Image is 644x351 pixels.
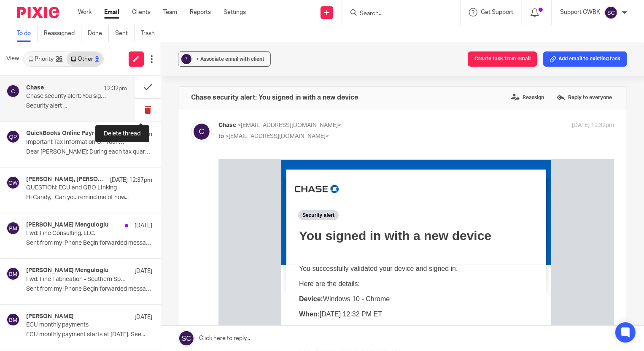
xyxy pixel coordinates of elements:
td: Securely access your accounts in the app or at . [68,270,328,284]
div: 9 [95,56,99,62]
span: Get Support [481,9,513,15]
span: <[EMAIL_ADDRESS][DOMAIN_NAME]> [225,133,329,139]
a: Sent [115,25,135,42]
p: Sent from my iPhone Begin forwarded message: ... [26,286,152,293]
a: Email [104,8,119,16]
p: [DATE] 12:32pm [572,121,614,130]
a: Priority36 [24,52,67,66]
a: Chase Mobile® [164,270,199,275]
img: svg%3E [6,313,20,327]
p: Dear [PERSON_NAME]: During each tax quarter... [26,148,152,156]
img: chase-logo-h-rgb.jpg [68,11,129,43]
h1: You signed in with a new device [81,70,273,84]
p: Fwd: Fine Fabrication - Southern Sportz Store sign Design Revisions 1 [26,276,127,283]
span: <[EMAIL_ADDRESS][DOMAIN_NAME]> [237,122,341,128]
p: 12:32pm [104,84,127,93]
b: Device: [81,136,105,143]
p: QUESTION: ECU and QBO LInking [26,184,127,192]
img: svg%3E [191,121,212,142]
p: ECU monthly payments [26,321,127,329]
label: Reassign [509,91,546,104]
a: Trash [141,25,161,42]
img: svg%3E [6,221,20,235]
h4: [PERSON_NAME], [PERSON_NAME] [26,176,106,183]
p: Important Tax Information On Your Federal Payment and Filing [26,139,127,146]
a: [DOMAIN_NAME] [219,270,259,275]
span: View [6,54,19,63]
button: Add email to existing task [543,51,627,67]
p: [DATE] [135,313,152,321]
a: [DOMAIN_NAME][URL] [81,212,304,227]
h4: Chase [26,84,44,92]
a: Settings [224,8,246,16]
p: Chase security alert: You signed in with a new device [26,93,107,100]
a: Done [88,25,109,42]
p: Support CWBK [560,8,600,16]
img: svg%3E [604,6,618,19]
div: ? [181,54,191,64]
b: When: [81,151,101,159]
img: svg%3E [6,267,20,281]
span: + Associate email with client [196,57,264,62]
td: You successfully validated your device and signed in. Here are the details: Windows 10 - Chrome [... [68,106,328,240]
button: ? + Associate email with client [178,51,271,67]
a: Reports [190,8,211,16]
a: Reassigned [44,25,81,42]
button: Create task from email [468,51,537,67]
img: Pixie [17,7,59,18]
p: Sent from my iPhone Begin forwarded message: ... [26,240,152,247]
h4: Chase security alert: You signed in with a new device [191,93,358,102]
p: [DATE] [135,267,152,275]
a: Clients [132,8,151,16]
input: Search [359,10,435,18]
label: Reply to everyone [555,91,614,104]
li: You signed in from a new computer, phone or browser. [81,174,315,182]
p: [DATE] 4:56pm [113,130,152,138]
h4: [PERSON_NAME] [26,313,74,320]
li: You updated your current browser. [81,189,315,197]
h4: [PERSON_NAME] Menguloglu [26,221,108,229]
b: Possible reasons you’re getting this alert: [81,167,215,174]
a: Team [163,8,177,16]
img: svg%3E [6,84,20,98]
p: Security alert ... [26,103,127,110]
p: [DATE] [135,221,152,230]
span: to [218,133,224,139]
li: You cleared your cookies. [81,182,315,189]
td: Security alert [80,51,120,61]
p: Fwd: Fine Consulting, LLC. [26,230,127,237]
span: Chase [218,122,236,128]
p: Hi Candy, Can you remind me of how... [26,194,152,201]
p: ECU monthly payment starts at [DATE]. See... [26,331,152,338]
h4: QuickBooks Online Payroll [26,130,102,137]
img: svg%3E [6,130,20,143]
h4: [PERSON_NAME] Menguloglu [26,267,108,274]
b: ABOUT THIS MESSAGE [81,292,138,298]
a: Other9 [67,52,102,66]
a: To do [17,25,38,42]
p: [DATE] 12:37pm [110,176,152,184]
a: Manage my devices [86,245,146,252]
a: Work [78,8,92,16]
div: 36 [56,56,62,62]
img: svg%3E [6,176,20,189]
